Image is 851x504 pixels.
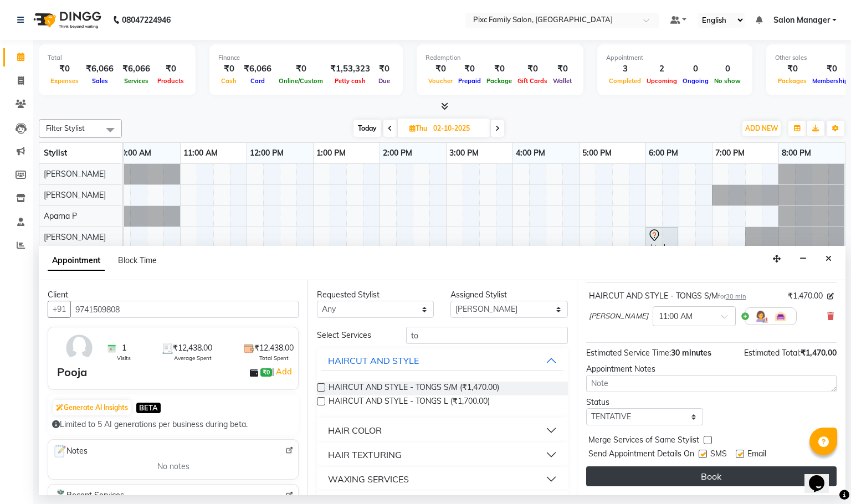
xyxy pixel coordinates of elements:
[118,255,157,265] span: Block Time
[276,63,326,75] div: ₹0
[181,145,221,161] a: 11:00 AM
[515,77,550,85] span: Gift Cards
[121,77,151,85] span: Services
[430,120,485,137] input: 2025-10-02
[646,145,681,161] a: 6:00 PM
[48,53,187,63] div: Total
[586,348,671,358] span: Estimated Service Time:
[44,169,106,179] span: [PERSON_NAME]
[680,63,711,75] div: 0
[406,327,568,344] input: Search by service name
[46,124,85,132] span: Filter Stylist
[321,420,563,440] button: HAIR COLOR
[606,53,744,63] div: Appointment
[114,145,154,161] a: 10:00 AM
[218,77,239,85] span: Cash
[644,77,680,85] span: Upcoming
[122,4,171,35] b: 08047224946
[326,63,375,75] div: ₹1,53,323
[821,250,837,268] button: Close
[44,211,77,221] span: Aparna P
[711,63,744,75] div: 0
[680,77,711,85] span: Ongoing
[136,403,161,413] span: BETA
[81,63,118,75] div: ₹6,066
[550,63,575,75] div: ₹0
[589,311,648,322] span: [PERSON_NAME]
[484,63,515,75] div: ₹0
[425,53,575,63] div: Redemption
[744,348,801,358] span: Estimated Total:
[328,472,409,486] div: WAXING SERVICES
[48,63,81,75] div: ₹0
[375,63,394,75] div: ₹0
[774,310,787,323] img: Interior.png
[788,290,823,302] span: ₹1,470.00
[28,4,104,35] img: logo
[606,63,644,75] div: 3
[174,354,212,362] span: Average Spent
[329,395,490,409] span: HAIRCUT AND STYLE - TONGS L (₹1,700.00)
[218,63,239,75] div: ₹0
[117,354,131,362] span: Visits
[586,466,837,486] button: Book
[254,342,294,354] span: ₹12,438.00
[321,469,563,489] button: WAXING SERVICES
[773,14,830,26] span: Salon Manager
[155,63,187,75] div: ₹0
[260,368,272,377] span: ₹0
[353,120,381,137] span: Today
[710,448,727,462] span: SMS
[425,63,455,75] div: ₹0
[380,145,415,161] a: 2:00 PM
[747,448,766,462] span: Email
[118,63,155,75] div: ₹6,066
[407,124,430,132] span: Thu
[157,461,189,472] span: No notes
[447,145,481,161] a: 3:00 PM
[515,63,550,75] div: ₹0
[779,145,814,161] a: 8:00 PM
[321,445,563,465] button: HAIR TEXTURING
[712,145,747,161] a: 7:00 PM
[329,382,499,395] span: HAIRCUT AND STYLE - TONGS S/M (₹1,470.00)
[588,448,694,462] span: Send Appointment Details On
[309,330,398,341] div: Select Services
[321,351,563,371] button: HAIRCUT AND STYLE
[44,148,67,158] span: Stylist
[745,124,778,132] span: ADD NEW
[376,77,393,85] span: Due
[332,77,368,85] span: Petty cash
[484,77,515,85] span: Package
[239,63,276,75] div: ₹6,066
[155,77,187,85] span: Products
[314,145,348,161] a: 1:00 PM
[173,342,212,354] span: ₹12,438.00
[53,489,124,502] span: Recent Services
[742,121,781,136] button: ADD NEW
[754,310,767,323] img: Hairdresser.png
[218,53,394,63] div: Finance
[63,332,95,364] img: avatar
[259,354,289,362] span: Total Spent
[580,145,614,161] a: 5:00 PM
[317,289,434,301] div: Requested Stylist
[606,77,644,85] span: Completed
[274,365,294,378] a: Add
[247,145,286,161] a: 12:00 PM
[775,63,809,75] div: ₹0
[711,77,744,85] span: No show
[48,251,105,271] span: Appointment
[455,77,484,85] span: Prepaid
[48,77,81,85] span: Expenses
[248,77,268,85] span: Card
[550,77,575,85] span: Wallet
[272,365,294,378] span: |
[513,145,548,161] a: 4:00 PM
[586,397,703,408] div: Status
[644,63,680,75] div: 2
[328,354,419,367] div: HAIRCUT AND STYLE
[53,444,88,459] span: Notes
[589,290,746,302] div: HAIRCUT AND STYLE - TONGS S/M
[48,289,299,301] div: Client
